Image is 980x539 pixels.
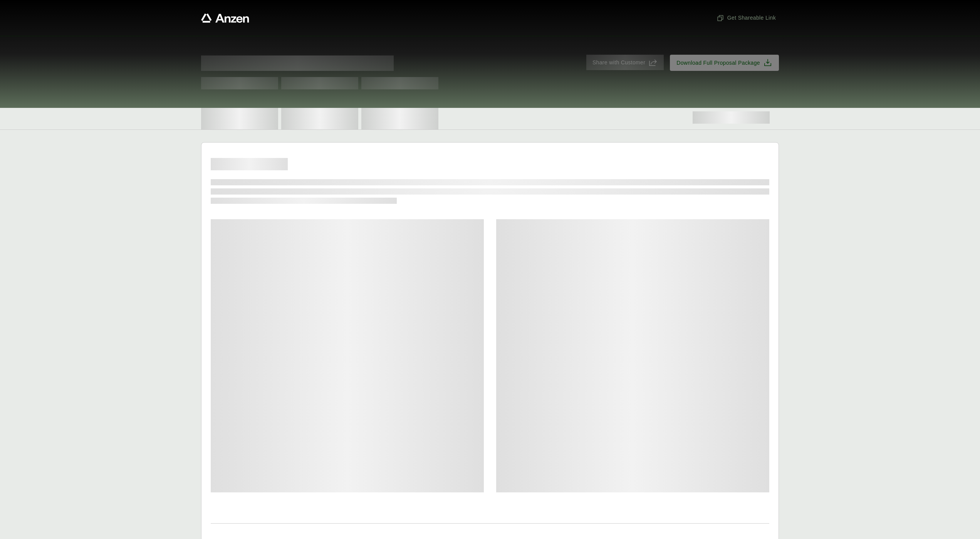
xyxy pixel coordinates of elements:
span: Test [361,77,438,89]
button: Get Shareable Link [713,11,779,25]
span: Get Shareable Link [717,14,776,22]
span: Proposal for [201,55,394,71]
span: Test [281,77,358,89]
a: Anzen website [201,13,249,23]
span: Share with Customer [592,59,645,67]
span: Test [201,77,278,89]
